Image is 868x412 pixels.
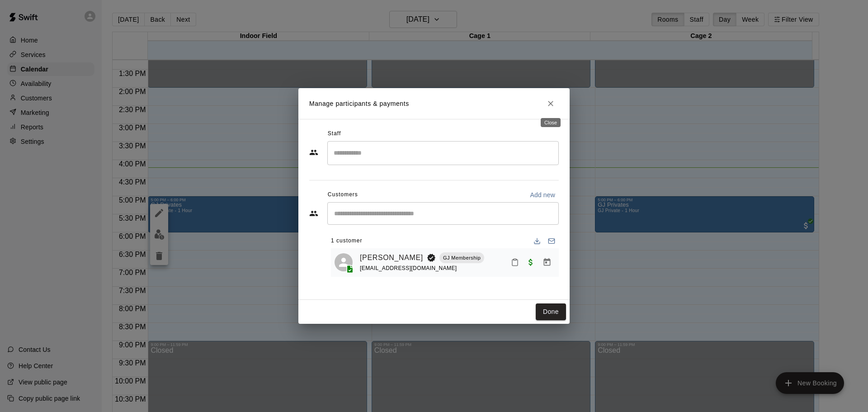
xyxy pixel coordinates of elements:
svg: Customers [309,209,318,218]
div: Search staff [327,141,559,165]
div: Start typing to search customers... [327,202,559,225]
svg: Booking Owner [427,253,436,262]
button: Mark attendance [507,255,523,270]
span: 1 customer [331,234,362,248]
button: Email participants [544,234,559,248]
button: Done [536,303,566,320]
div: Close [541,118,561,127]
button: Manage bookings & payment [539,254,555,270]
svg: Staff [309,148,318,157]
span: Customers [328,188,358,202]
span: Waived payment [523,258,539,266]
a: [PERSON_NAME] [360,252,423,264]
p: GJ Membership [443,254,481,262]
p: Manage participants & payments [309,99,409,109]
button: Download list [530,234,544,248]
span: Staff [328,127,341,141]
button: Add new [526,188,559,202]
div: GJ Burgess [335,253,353,271]
p: Add new [530,190,555,199]
button: Close [542,95,559,112]
span: [EMAIL_ADDRESS][DOMAIN_NAME] [360,265,457,271]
